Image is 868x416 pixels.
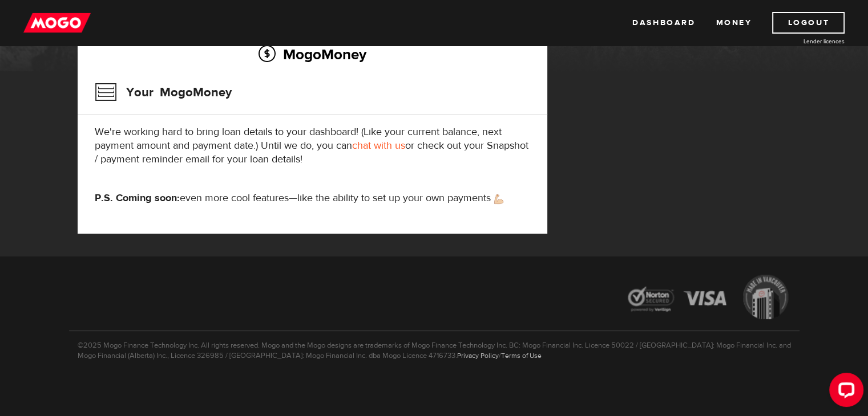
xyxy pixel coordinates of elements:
strong: P.S. Coming soon: [95,191,180,205]
a: Terms of Use [501,351,542,360]
img: mogo_logo-11ee424be714fa7cbb0f0f49df9e16ec.png [23,12,91,34]
a: Money [716,12,752,34]
img: strong arm emoji [494,194,503,204]
img: legal-icons-92a2ffecb4d32d839781d1b4e4802d7b.png [617,266,800,331]
a: Dashboard [632,12,695,34]
a: chat with us [352,139,405,152]
h2: MogoMoney [95,42,530,66]
a: Logout [772,12,845,34]
p: even more cool features—like the ability to set up your own payments [95,191,530,205]
p: We're working hard to bring loan details to your dashboard! (Like your current balance, next paym... [95,125,530,166]
a: Privacy Policy [457,351,499,360]
p: ©2025 Mogo Finance Technology Inc. All rights reserved. Mogo and the Mogo designs are trademarks ... [69,331,800,361]
iframe: LiveChat chat widget [820,368,868,416]
h3: Your MogoMoney [95,78,232,107]
a: Lender licences [759,37,845,46]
